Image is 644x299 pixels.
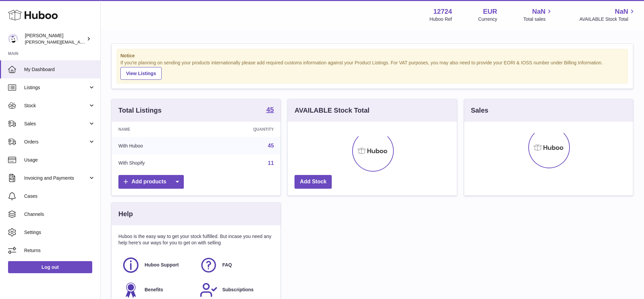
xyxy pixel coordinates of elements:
[483,7,497,16] strong: EUR
[266,106,274,114] a: 45
[222,262,232,268] span: FAQ
[24,103,88,109] span: Stock
[145,262,179,268] span: Huboo Support
[24,157,95,163] span: Usage
[122,281,193,299] a: Benefits
[24,84,88,91] span: Listings
[268,143,274,148] a: 45
[8,34,18,44] img: sebastian@ffern.co
[200,256,271,274] a: FAQ
[24,121,88,127] span: Sales
[24,247,95,254] span: Returns
[112,155,203,172] td: With Shopify
[532,7,545,16] span: NaN
[120,67,162,80] a: View Listings
[615,7,628,16] span: NaN
[433,7,452,16] strong: 12724
[523,16,553,22] span: Total sales
[118,233,274,246] p: Huboo is the easy way to get your stock fulfilled. But incase you need any help here's our ways f...
[294,175,332,189] a: Add Stock
[579,16,636,22] span: AVAILABLE Stock Total
[25,33,85,45] div: [PERSON_NAME]
[120,60,624,80] div: If you're planning on sending your products internationally please add required customs informati...
[118,106,162,115] h3: Total Listings
[200,281,271,299] a: Subscriptions
[24,211,95,218] span: Channels
[118,210,133,219] h3: Help
[478,16,497,22] div: Currency
[24,229,95,236] span: Settings
[112,137,203,155] td: With Huboo
[523,7,553,22] a: NaN Total sales
[8,261,92,273] a: Log out
[430,16,452,22] div: Huboo Ref
[294,106,369,115] h3: AVAILABLE Stock Total
[579,7,636,22] a: NaN AVAILABLE Stock Total
[471,106,488,115] h3: Sales
[222,287,254,293] span: Subscriptions
[25,39,135,45] span: [PERSON_NAME][EMAIL_ADDRESS][DOMAIN_NAME]
[24,139,88,145] span: Orders
[24,175,88,181] span: Invoicing and Payments
[266,106,274,113] strong: 45
[120,53,624,59] strong: Notice
[145,287,163,293] span: Benefits
[118,175,184,189] a: Add products
[122,256,193,274] a: Huboo Support
[203,122,280,137] th: Quantity
[112,122,203,137] th: Name
[268,160,274,166] a: 11
[24,66,95,73] span: My Dashboard
[24,193,95,199] span: Cases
